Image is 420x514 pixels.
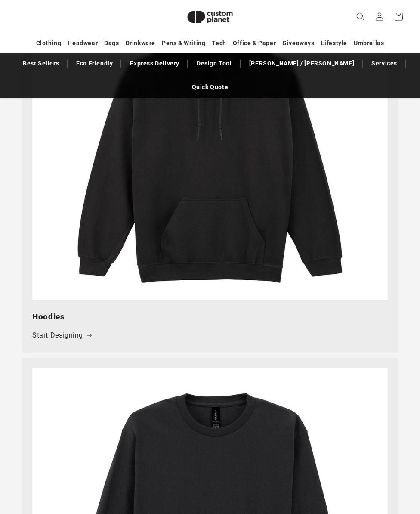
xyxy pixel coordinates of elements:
a: Clothing [36,36,62,51]
a: Start Designing [32,329,92,342]
a: Office & Paper [233,36,276,51]
h3: Hoodies [32,311,388,323]
a: Tech [212,36,226,51]
iframe: Chat Widget [272,421,420,514]
a: Bags [104,36,119,51]
a: Giveaways [282,36,314,51]
a: Express Delivery [126,56,184,71]
a: Quick Quote [188,80,233,95]
img: Custom Planet [180,3,240,31]
a: [PERSON_NAME] / [PERSON_NAME] [245,56,358,71]
summary: Search [351,7,370,26]
a: Headwear [68,36,98,51]
a: Design Tool [192,56,236,71]
a: Best Sellers [19,56,63,71]
a: Drinkware [126,36,155,51]
a: Lifestyle [321,36,347,51]
a: Pens & Writing [162,36,205,51]
a: Services [367,56,401,71]
a: Eco Friendly [72,56,117,71]
a: Umbrellas [354,36,384,51]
